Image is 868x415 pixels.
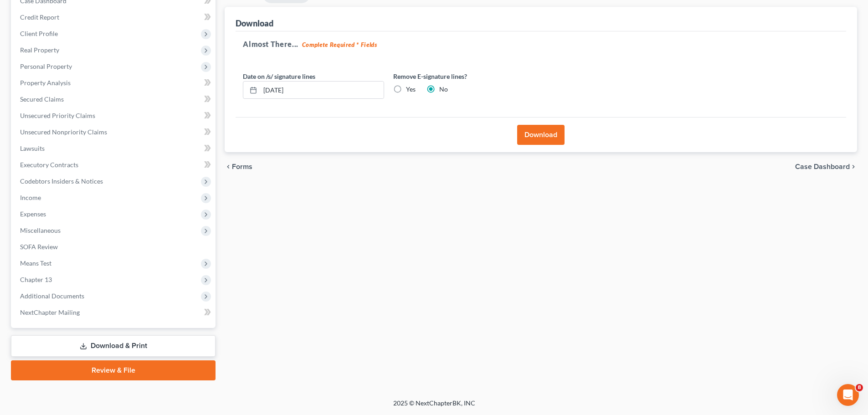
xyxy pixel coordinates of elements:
[20,210,46,218] span: Expenses
[20,276,52,283] span: Chapter 13
[20,13,59,21] span: Credit Report
[13,304,216,321] a: NextChapter Mailing
[406,85,416,94] label: Yes
[20,128,107,136] span: Unsecured Nonpriority Claims
[11,360,216,380] a: Review & File
[11,335,216,357] a: Download & Print
[13,108,216,124] a: Unsecured Priority Claims
[20,194,41,201] span: Income
[20,259,51,267] span: Means Test
[837,384,859,406] iframe: Intercom live chat
[20,30,58,37] span: Client Profile
[13,91,216,108] a: Secured Claims
[236,18,273,29] div: Download
[856,384,863,391] span: 8
[302,41,377,48] strong: Complete Required * Fields
[20,177,103,185] span: Codebtors Insiders & Notices
[232,163,252,170] span: Forms
[20,292,84,300] span: Additional Documents
[13,140,216,157] a: Lawsuits
[243,72,315,81] label: Date on /s/ signature lines
[393,72,534,81] label: Remove E-signature lines?
[20,62,72,70] span: Personal Property
[20,46,59,54] span: Real Property
[13,9,216,26] a: Credit Report
[20,79,71,87] span: Property Analysis
[20,243,58,251] span: SOFA Review
[20,112,95,119] span: Unsecured Priority Claims
[795,163,850,170] span: Case Dashboard
[13,75,216,91] a: Property Analysis
[260,82,384,99] input: MM/DD/YYYY
[795,163,857,170] a: Case Dashboard chevron_right
[20,144,45,152] span: Lawsuits
[225,163,265,170] button: chevron_left Forms
[175,399,694,415] div: 2025 © NextChapterBK, INC
[13,157,216,173] a: Executory Contracts
[20,161,78,169] span: Executory Contracts
[439,85,448,94] label: No
[13,124,216,140] a: Unsecured Nonpriority Claims
[20,95,64,103] span: Secured Claims
[243,39,839,50] h5: Almost There...
[20,308,80,316] span: NextChapter Mailing
[517,125,565,145] button: Download
[225,163,232,170] i: chevron_left
[850,163,857,170] i: chevron_right
[20,226,61,234] span: Miscellaneous
[13,239,216,255] a: SOFA Review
